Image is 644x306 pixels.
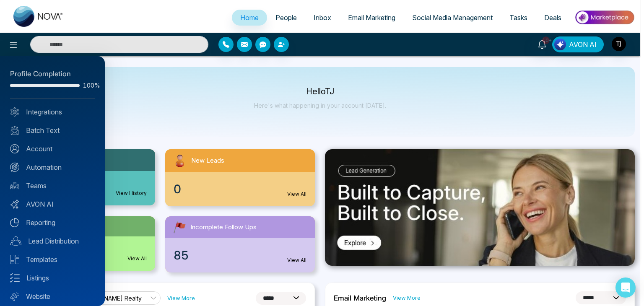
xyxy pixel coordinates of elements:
[10,291,95,301] a: Website
[10,162,95,172] a: Automation
[10,273,95,283] a: Listings
[10,181,19,190] img: team.svg
[10,218,19,227] img: Reporting.svg
[10,199,95,209] a: AVON AI
[10,255,19,264] img: Templates.svg
[10,292,19,301] img: Website.svg
[615,277,636,298] div: Open Intercom Messenger
[10,125,95,135] a: Batch Text
[10,218,95,228] a: Reporting
[10,144,19,153] img: Account.svg
[10,144,95,154] a: Account
[10,236,95,246] a: Lead Distribution
[10,107,19,117] img: Integrated.svg
[10,273,20,283] img: Listings.svg
[10,163,19,172] img: Automation.svg
[10,126,19,135] img: batch_text_white.png
[10,254,95,265] a: Templates
[10,181,95,191] a: Teams
[10,200,19,209] img: Avon-AI.svg
[10,69,95,80] div: Profile Completion
[83,83,95,88] span: 100%
[10,107,95,117] a: Integrations
[10,236,21,246] img: Lead-dist.svg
